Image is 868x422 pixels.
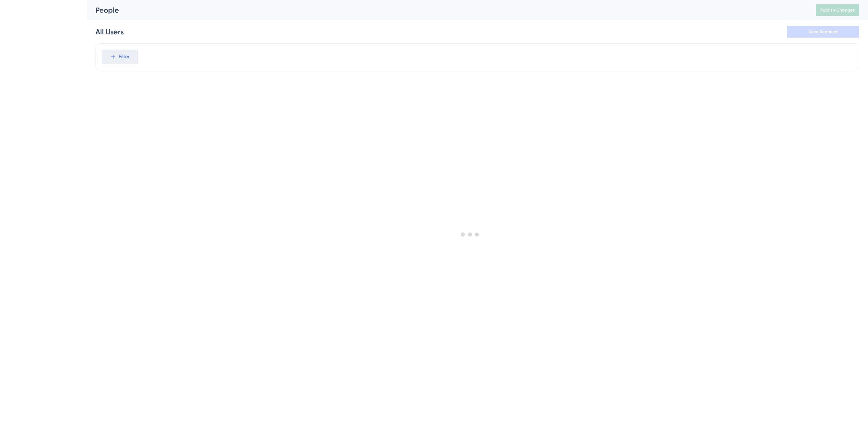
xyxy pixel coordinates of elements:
div: People [95,5,798,15]
span: Publish Changes [820,7,855,13]
span: Save Segment [808,29,838,35]
button: Save Segment [787,26,859,38]
div: All Users [95,27,124,37]
button: Publish Changes [816,4,859,16]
